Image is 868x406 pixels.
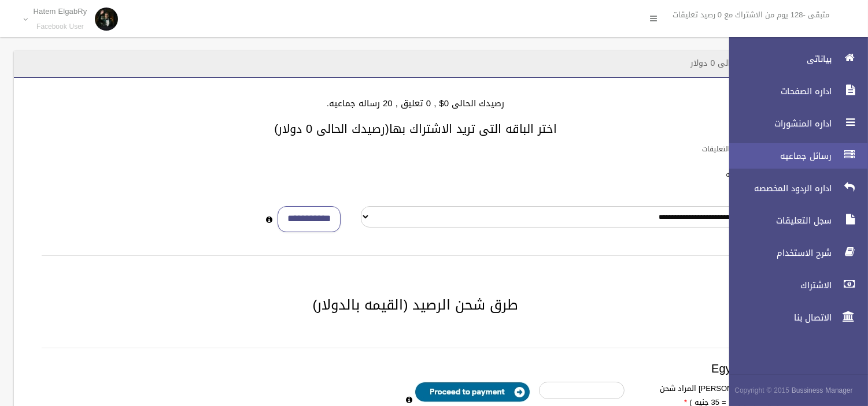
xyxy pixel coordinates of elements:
a: اداره الردود المخصصه [719,176,868,201]
label: باقات الرسائل الجماعيه [726,168,793,181]
span: اداره الصفحات [719,85,835,97]
span: الاتصال بنا [719,312,835,323]
span: بياناتى [719,53,835,65]
span: Copyright © 2015 [734,384,789,397]
span: اداره الردود المخصصه [719,182,835,194]
header: الاشتراك - رصيدك الحالى 0 دولار [677,52,817,75]
a: الاتصال بنا [719,305,868,330]
span: شرح الاستخدام [719,247,835,259]
strong: Bussiness Manager [792,384,853,397]
h4: رصيدك الحالى 0$ , 0 تعليق , 20 رساله جماعيه. [28,99,803,109]
a: بياناتى [719,46,868,72]
a: رسائل جماعيه [719,143,868,169]
h2: طرق شحن الرصيد (القيمه بالدولار) [28,297,803,312]
h3: Egypt payment [42,362,789,375]
span: سجل التعليقات [719,215,835,226]
small: Facebook User [34,23,87,31]
h3: اختر الباقه التى تريد الاشتراك بها(رصيدك الحالى 0 دولار) [28,122,803,135]
span: اداره المنشورات [719,118,835,129]
label: باقات الرد الالى على التعليقات [702,143,793,155]
a: اداره المنشورات [719,111,868,136]
a: اداره الصفحات [719,79,868,104]
a: سجل التعليقات [719,208,868,233]
span: الاشتراك [719,280,835,291]
span: رسائل جماعيه [719,150,835,162]
p: Hatem ElgabRy [34,7,87,16]
a: الاشتراك [719,273,868,298]
a: شرح الاستخدام [719,240,868,266]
